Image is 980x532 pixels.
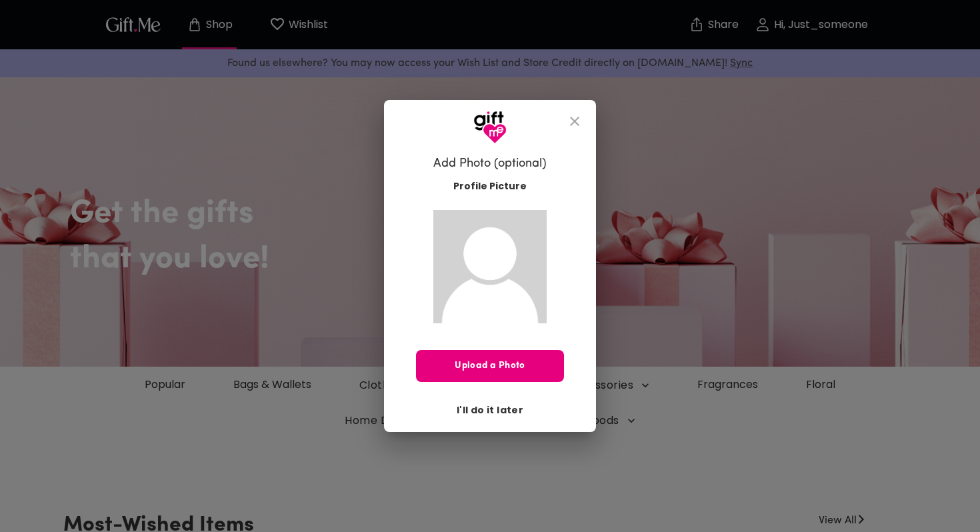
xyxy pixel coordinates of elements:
img: GiftMe Logo [473,111,507,144]
button: I'll do it later [451,399,529,421]
h6: Add Photo (optional) [433,156,547,172]
span: Profile Picture [453,179,527,193]
button: Upload a Photo [416,350,564,382]
span: I'll do it later [457,403,523,417]
button: close [559,105,591,137]
span: Upload a Photo [416,359,564,373]
img: Gift.me default profile picture [433,210,547,323]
